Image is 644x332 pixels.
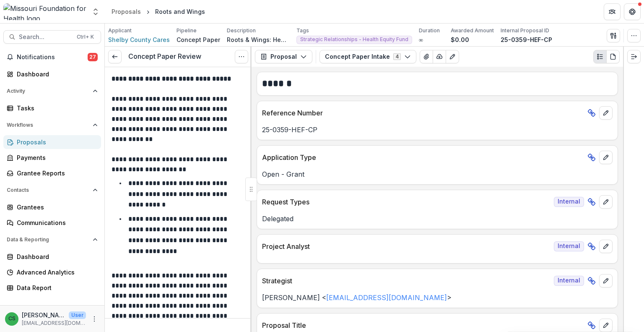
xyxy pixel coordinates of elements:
[89,314,99,324] button: More
[108,5,144,18] a: Proposals
[501,35,552,44] p: 25-0359-HEF-CP
[446,50,459,63] button: Edit as form
[108,5,208,18] nav: breadcrumb
[624,3,641,20] button: Get Help
[3,183,101,197] button: Open Contacts
[3,250,101,264] a: Dashboard
[3,101,101,115] a: Tasks
[262,276,551,286] p: Strategist
[7,187,89,193] span: Contacts
[235,50,248,63] button: Options
[599,319,613,332] button: edit
[177,35,220,44] p: Concept Paper
[554,197,584,207] span: Internal
[17,218,94,227] div: Communications
[3,135,101,149] a: Proposals
[17,252,94,261] div: Dashboard
[155,7,205,16] div: Roots and Wings
[599,195,613,209] button: edit
[90,3,101,20] button: Open entity switcher
[599,240,613,253] button: edit
[3,281,101,295] a: Data Report
[17,54,88,61] span: Notifications
[3,50,101,64] button: Notifications27
[3,151,101,165] a: Payments
[3,3,86,20] img: Missouri Foundation for Health logo
[599,274,613,288] button: edit
[7,122,89,128] span: Workflows
[112,7,141,16] div: Proposals
[554,241,584,251] span: Internal
[554,276,584,286] span: Internal
[593,50,607,63] button: Plaintext view
[108,27,132,34] p: Applicant
[296,27,309,34] p: Tags
[262,108,584,118] p: Reference Number
[262,169,613,179] p: Open - Grant
[3,84,101,98] button: Open Activity
[262,197,551,207] p: Request Types
[319,50,416,63] button: Concept Paper Intake4
[17,138,94,146] div: Proposals
[262,152,584,162] p: Application Type
[419,35,423,44] p: ∞
[599,106,613,120] button: edit
[22,319,86,327] p: [EMAIL_ADDRESS][DOMAIN_NAME]
[17,104,94,112] div: Tasks
[3,118,101,132] button: Open Workflows
[17,283,94,292] div: Data Report
[7,237,89,243] span: Data & Reporting
[599,151,613,164] button: edit
[501,27,549,34] p: Internal Proposal ID
[17,70,94,78] div: Dashboard
[8,316,16,322] div: Chase Shiflet
[22,311,65,319] p: [PERSON_NAME]
[17,153,94,162] div: Payments
[3,67,101,81] a: Dashboard
[627,50,641,63] button: Expand right
[3,200,101,214] a: Grantees
[3,265,101,279] a: Advanced Analytics
[262,293,613,303] p: [PERSON_NAME] < >
[108,35,170,44] a: Shelby County Cares
[451,27,494,34] p: Awarded Amount
[262,320,584,330] p: Proposal Title
[420,50,433,63] button: View Attached Files
[3,30,101,44] button: Search...
[255,50,312,63] button: Proposal
[300,37,408,42] span: Strategic Relationships - Health Equity Fund
[606,50,620,63] button: PDF view
[604,3,621,20] button: Partners
[419,27,440,34] p: Duration
[3,233,101,246] button: Open Data & Reporting
[262,241,551,251] p: Project Analyst
[17,169,94,178] div: Grantee Reports
[262,125,613,135] p: 25-0359-HEF-CP
[128,52,201,60] h3: Concept Paper Review
[177,27,197,34] p: Pipeline
[3,166,101,180] a: Grantee Reports
[17,203,94,212] div: Grantees
[3,216,101,230] a: Communications
[19,34,72,41] span: Search...
[326,293,447,302] a: [EMAIL_ADDRESS][DOMAIN_NAME]
[7,88,89,94] span: Activity
[88,53,98,61] span: 27
[17,268,94,277] div: Advanced Analytics
[262,214,613,224] p: Delegated
[69,311,86,319] p: User
[227,35,290,44] p: Roots & Wings: Healing Across Generations is a systems-change initiative by Shelby County Cares (...
[451,35,469,44] p: $0.00
[227,27,256,34] p: Description
[75,32,96,42] div: Ctrl + K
